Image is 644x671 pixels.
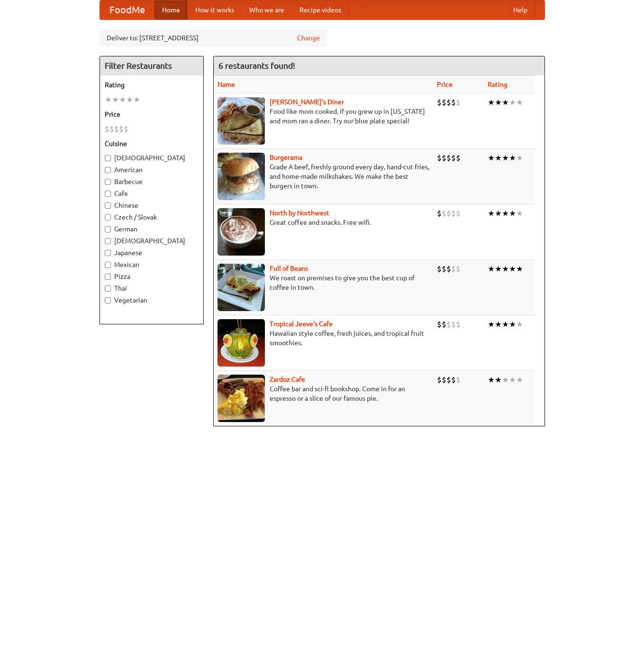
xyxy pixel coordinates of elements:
[516,208,523,219] li: ★
[218,162,429,191] p: Grade A beef, freshly ground every day, hand-cut fries, and home-made milkshakes. We make the bes...
[495,319,502,330] li: ★
[442,319,446,330] li: $
[502,208,509,219] li: ★
[105,124,109,134] li: $
[495,264,502,274] li: ★
[446,375,451,385] li: $
[502,319,509,330] li: ★
[446,97,451,108] li: $
[506,0,535,19] a: Help
[105,236,199,246] label: [DEMOGRAPHIC_DATA]
[437,375,442,385] li: $
[442,153,446,163] li: $
[105,189,199,198] label: Cafe
[105,226,111,232] input: German
[442,97,446,108] li: $
[442,264,446,274] li: $
[218,264,265,311] img: beans.jpg
[105,260,199,269] label: Mexican
[270,98,344,106] a: [PERSON_NAME]'s Diner
[516,153,523,163] li: ★
[456,375,461,385] li: $
[488,319,495,330] li: ★
[105,297,111,303] input: Vegetarian
[488,208,495,219] li: ★
[105,248,199,257] label: Japanese
[105,167,111,173] input: American
[451,208,456,219] li: $
[502,375,509,385] li: ★
[437,153,442,163] li: $
[292,0,349,19] a: Recipe videos
[105,177,199,186] label: Barbecue
[218,153,265,200] img: burgerama.jpg
[119,94,126,105] li: ★
[270,265,308,272] a: Full of Beans
[456,264,461,274] li: $
[218,273,429,292] p: We roast on premises to give you the best cup of coffee in town.
[242,0,292,19] a: Who we are
[105,153,199,163] label: [DEMOGRAPHIC_DATA]
[105,285,111,292] input: Thai
[446,264,451,274] li: $
[451,264,456,274] li: $
[105,94,112,105] li: ★
[297,33,320,43] a: Change
[218,384,429,403] p: Coffee bar and sci-fi bookshop. Come in for an espresso or a slice of our famous pie.
[105,274,111,280] input: Pizza
[270,154,302,161] b: Burgerama
[516,319,523,330] li: ★
[124,124,128,134] li: $
[456,153,461,163] li: $
[105,238,111,244] input: [DEMOGRAPHIC_DATA]
[456,97,461,108] li: $
[446,208,451,219] li: $
[437,81,453,88] a: Price
[495,208,502,219] li: ★
[105,250,111,256] input: Japanese
[109,124,114,134] li: $
[437,208,442,219] li: $
[446,153,451,163] li: $
[488,153,495,163] li: ★
[451,319,456,330] li: $
[502,97,509,108] li: ★
[495,97,502,108] li: ★
[105,201,199,210] label: Chinese
[488,97,495,108] li: ★
[100,29,327,46] div: Deliver to: [STREET_ADDRESS]
[270,320,333,328] a: Tropical Jeeve's Cafe
[488,264,495,274] li: ★
[446,319,451,330] li: $
[188,0,242,19] a: How it works
[105,214,111,221] input: Czech / Slovak
[105,110,199,119] h5: Price
[218,375,265,422] img: zardoz.jpg
[509,208,516,219] li: ★
[100,56,203,75] h4: Filter Restaurants
[105,165,199,175] label: American
[105,155,111,161] input: [DEMOGRAPHIC_DATA]
[509,153,516,163] li: ★
[105,262,111,268] input: Mexican
[105,179,111,185] input: Barbecue
[495,153,502,163] li: ★
[105,191,111,197] input: Cafe
[114,124,119,134] li: $
[218,97,265,145] img: sallys.jpg
[456,319,461,330] li: $
[516,375,523,385] li: ★
[105,202,111,209] input: Chinese
[509,97,516,108] li: ★
[509,264,516,274] li: ★
[270,376,305,383] b: Zardoz Cafe
[105,284,199,293] label: Thai
[451,153,456,163] li: $
[105,139,199,148] h5: Cuisine
[218,208,265,256] img: north.jpg
[437,264,442,274] li: $
[105,80,199,90] h5: Rating
[270,209,329,217] b: North by Northwest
